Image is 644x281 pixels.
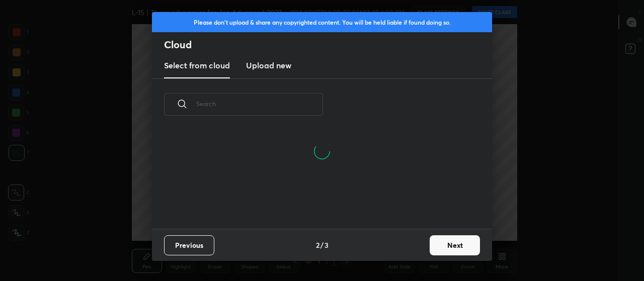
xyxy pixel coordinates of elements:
h2: Cloud [164,38,492,51]
h3: Select from cloud [164,59,230,71]
h4: 3 [325,240,329,250]
div: Please don't upload & share any copyrighted content. You will be held liable if found doing so. [152,12,492,32]
h4: / [320,240,324,250]
button: Next [430,235,480,255]
input: Search [196,82,323,125]
h3: Upload new [246,59,291,71]
h4: 2 [316,240,319,250]
button: Previous [164,235,214,255]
